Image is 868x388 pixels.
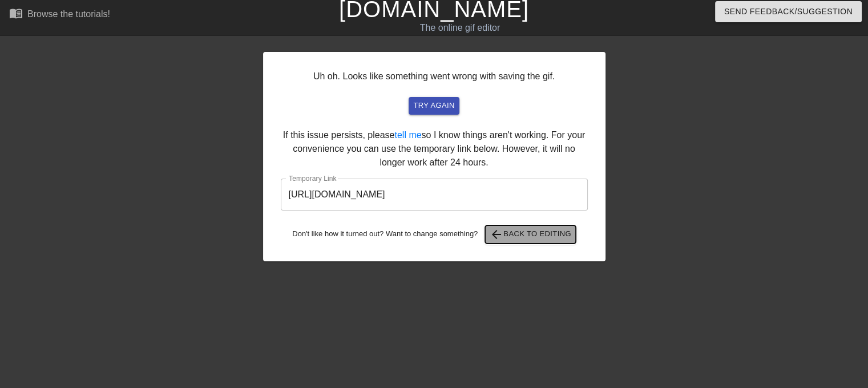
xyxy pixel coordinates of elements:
[490,228,503,241] span: arrow_back
[27,9,110,19] div: Browse the tutorials!
[263,52,605,261] div: Uh oh. Looks like something went wrong with saving the gif. If this issue persists, please so I k...
[409,97,459,115] button: try again
[715,1,862,22] button: Send Feedback/Suggestion
[9,6,23,20] span: menu_book
[413,99,454,112] span: try again
[490,228,571,241] span: Back to Editing
[281,225,588,244] div: Don't like how it turned out? Want to change something?
[281,179,588,211] input: bare
[394,130,421,140] a: tell me
[295,21,625,35] div: The online gif editor
[724,5,853,19] span: Send Feedback/Suggestion
[9,6,110,24] a: Browse the tutorials!
[485,225,576,244] button: Back to Editing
